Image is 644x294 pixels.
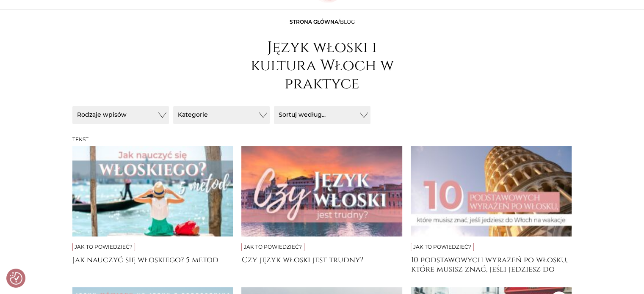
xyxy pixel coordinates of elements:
a: Strona główna [290,19,338,25]
a: Jak nauczyć się włoskiego? 5 metod [72,256,233,272]
img: Revisit consent button [10,272,22,285]
a: Jak to powiedzieć? [244,244,302,250]
button: Preferencje co do zgód [10,272,22,285]
a: 10 podstawowych wyrażeń po włosku, które musisz znać, jeśli jedziesz do [GEOGRAPHIC_DATA] na wakacje [411,256,572,272]
span: / [290,19,355,25]
a: Jak to powiedzieć? [75,244,133,250]
button: Rodzaje wpisów [72,106,169,124]
button: Sortuj według... [274,106,370,124]
h3: Tekst [72,137,572,143]
a: Jak to powiedzieć? [413,244,471,250]
h1: Język włoski i kultura Włoch w praktyce [238,38,407,93]
span: Blog [340,19,355,25]
button: Kategorie [173,106,270,124]
a: Czy język włoski jest trudny? [241,256,402,272]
